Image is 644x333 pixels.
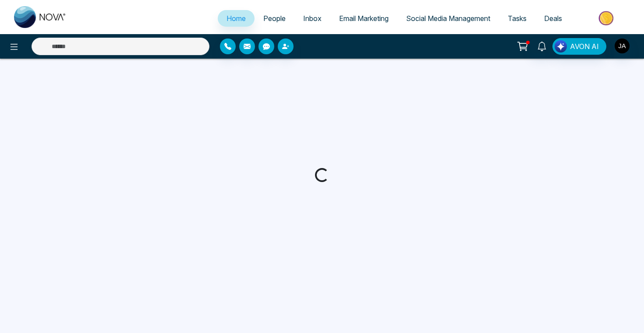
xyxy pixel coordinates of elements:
img: Nova CRM Logo [14,6,67,28]
a: Home [218,10,255,27]
span: Tasks [508,14,527,23]
a: Deals [535,10,571,27]
span: Inbox [303,14,322,23]
span: AVON AI [570,41,599,52]
span: Home [226,14,246,23]
span: People [263,14,286,23]
img: Market-place.gif [575,8,639,28]
span: Social Media Management [406,14,490,23]
span: Email Marketing [339,14,389,23]
img: Lead Flow [555,40,567,53]
span: Deals [544,14,562,23]
a: Email Marketing [330,10,397,27]
a: Tasks [499,10,535,27]
a: Social Media Management [397,10,499,27]
button: AVON AI [552,38,606,55]
a: Inbox [294,10,330,27]
img: User Avatar [615,39,630,53]
a: People [255,10,294,27]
